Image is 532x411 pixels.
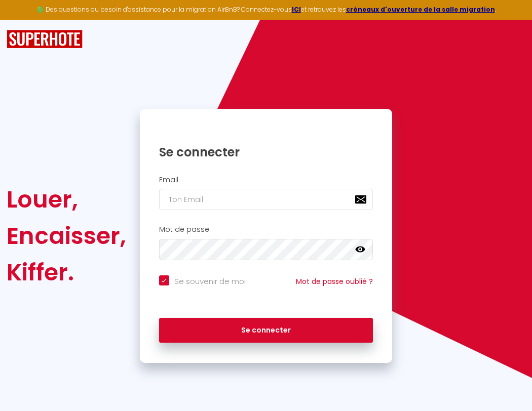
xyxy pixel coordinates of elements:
[159,225,373,234] h2: Mot de passe
[7,254,126,291] div: Kiffer.
[159,144,373,160] h1: Se connecter
[159,189,373,210] input: Ton Email
[159,318,373,343] button: Se connecter
[292,5,301,14] a: ICI
[346,5,495,14] a: créneaux d'ouverture de la salle migration
[159,176,373,184] h2: Email
[296,276,373,286] a: Mot de passe oublié ?
[7,218,126,254] div: Encaisser,
[7,181,126,218] div: Louer,
[7,30,83,49] img: SuperHote logo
